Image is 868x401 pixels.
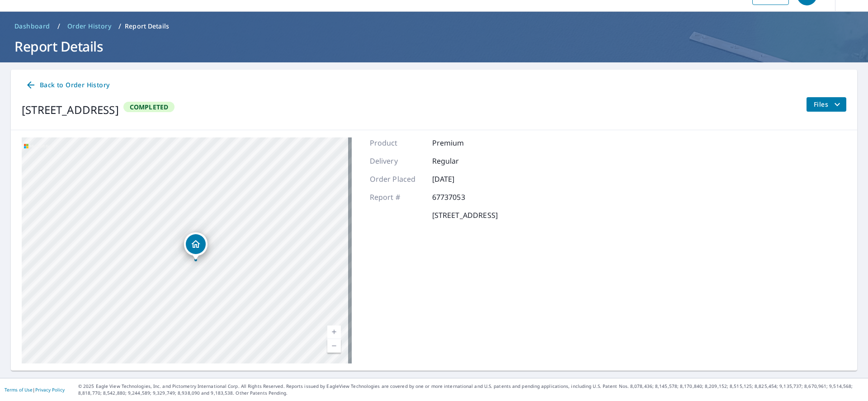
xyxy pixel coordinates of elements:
a: Current Level 18, Zoom Out [327,339,341,353]
a: Terms of Use [5,387,33,393]
p: Delivery [370,156,424,166]
a: Order History [64,19,115,33]
span: Files [814,99,843,110]
p: Premium [432,137,486,148]
p: Order Placed [370,174,424,184]
p: Regular [432,156,486,166]
span: Back to Order History [25,80,109,91]
p: Report # [370,192,424,203]
nav: breadcrumb [11,19,857,33]
span: Dashboard [14,22,50,31]
p: [STREET_ADDRESS] [432,210,498,221]
a: Back to Order History [22,77,113,94]
li: / [57,21,60,32]
button: filesDropdownBtn-67737053 [806,97,846,112]
span: Order History [67,22,111,31]
a: Current Level 18, Zoom In [327,326,341,339]
p: Product [370,137,424,148]
div: Dropped pin, building 1, Residential property, 2672 558th St Granite Falls, MN 56241 [184,232,208,260]
a: Dashboard [11,19,54,33]
p: | [5,387,65,392]
p: Report Details [125,22,169,31]
a: Privacy Policy [35,387,65,393]
div: [STREET_ADDRESS] [22,102,119,118]
p: © 2025 Eagle View Technologies, Inc. and Pictometry International Corp. All Rights Reserved. Repo... [78,383,863,396]
p: 67737053 [432,192,486,203]
h1: Report Details [11,37,857,56]
li: / [118,21,121,32]
span: Completed [124,103,174,111]
p: [DATE] [432,174,486,184]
